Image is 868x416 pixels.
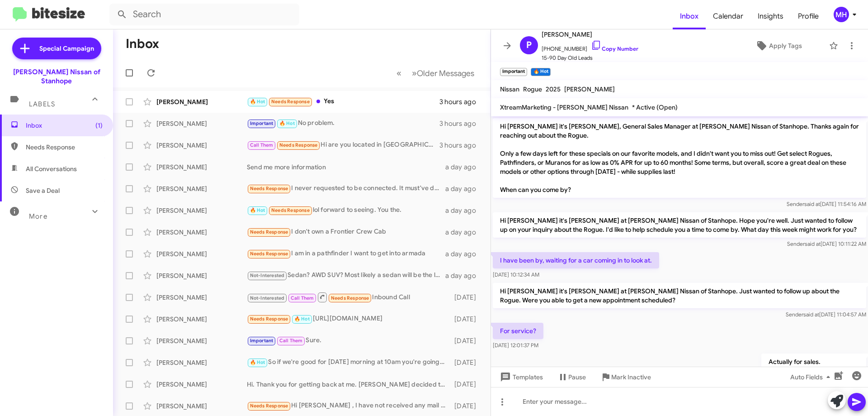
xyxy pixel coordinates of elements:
button: Next [406,64,480,82]
small: Important [500,68,527,76]
div: Send me more information [247,163,445,172]
span: * Active (Open) [632,103,678,111]
span: Calendar [706,3,750,29]
div: 3 hours ago [439,97,483,106]
span: Needs Response [250,251,288,257]
p: Actually for sales. [761,354,866,370]
span: Important [250,120,274,126]
span: Needs Response [250,229,288,235]
span: 🔥 Hot [250,207,265,213]
button: Templates [491,369,550,385]
div: lol forward to seeing. You the. [247,205,445,215]
div: [PERSON_NAME] [156,206,247,215]
div: Sedan? AWD SUV? Most likely a sedan will be the least expensive in this market. [247,270,445,281]
div: a day ago [445,228,483,237]
span: 🔥 Hot [250,359,265,365]
span: 🔥 Hot [294,316,310,322]
div: I don't own a Frontier Crew Cab [247,227,445,237]
span: [DATE] 10:12:34 AM [493,271,539,278]
span: Not-Interested [250,273,285,278]
span: [DATE] 12:01:37 PM [493,342,538,349]
span: 🔥 Hot [250,99,265,105]
span: Templates [498,369,543,385]
div: [URL][DOMAIN_NAME] [247,314,450,324]
div: [PERSON_NAME] [156,249,247,258]
button: Auto Fields [783,369,841,385]
div: [PERSON_NAME] [156,184,247,193]
span: More [29,212,47,220]
div: [PERSON_NAME] [156,163,247,172]
p: Hi [PERSON_NAME] it's [PERSON_NAME] at [PERSON_NAME] Nissan of Stanhope. Just wanted to follow up... [493,283,866,308]
div: [PERSON_NAME] [156,141,247,150]
span: 2025 [546,85,561,93]
button: Previous [391,64,407,82]
p: Hi [PERSON_NAME] it's [PERSON_NAME], General Sales Manager at [PERSON_NAME] Nissan of Stanhope. T... [493,118,866,198]
span: Pause [568,369,586,385]
span: 15-90 Day Old Leads [542,53,638,62]
div: 3 hours ago [439,141,483,150]
span: 🔥 Hot [279,120,295,126]
span: Call Them [250,142,274,148]
span: Auto Fields [790,369,834,385]
span: Sender [DATE] 11:54:16 AM [787,201,866,207]
div: [DATE] [450,380,483,389]
div: a day ago [445,249,483,258]
div: No problem. [247,118,439,129]
span: (1) [95,121,103,130]
span: » [412,67,417,79]
span: Older Messages [417,68,474,78]
span: Needs Response [271,99,310,105]
span: All Conversations [26,164,77,173]
a: Profile [791,3,826,29]
span: Needs Response [250,186,288,191]
nav: Page navigation example [392,64,480,82]
a: Inbox [673,3,706,29]
span: Nissan [500,85,519,93]
button: Apply Tags [732,38,825,54]
span: Needs Response [331,295,369,301]
div: Hi are you located in [GEOGRAPHIC_DATA]? [247,140,439,150]
span: Mark Inactive [611,369,651,385]
span: « [396,67,401,79]
span: Inbox [26,121,103,130]
span: Important [250,338,274,344]
div: a day ago [445,206,483,215]
small: 🔥 Hot [531,68,550,76]
span: said at [803,311,819,318]
span: Save a Deal [26,186,60,195]
div: [DATE] [450,358,483,367]
span: Needs Response [279,142,318,148]
div: MH [834,7,849,22]
span: Special Campaign [39,44,94,53]
span: [PERSON_NAME] [542,29,638,40]
span: Call Them [291,295,314,301]
div: [DATE] [450,293,483,302]
div: [PERSON_NAME] [156,402,247,411]
span: said at [804,201,820,207]
span: Needs Response [250,316,288,322]
div: a day ago [445,271,483,280]
div: 3 hours ago [439,119,483,128]
span: Needs Response [250,403,288,409]
span: Not-Interested [250,295,285,301]
div: Hi. Thank you for getting back at me. [PERSON_NAME] decided to go with a different car. Thank you... [247,380,450,389]
span: Sender [DATE] 10:11:22 AM [787,240,866,247]
div: a day ago [445,184,483,193]
h1: Inbox [126,37,159,51]
div: [PERSON_NAME] [156,315,247,324]
span: [PHONE_NUMBER] [542,40,638,53]
div: I never requested to be connected. It must've done it automatically [247,183,445,194]
div: [DATE] [450,336,483,345]
a: Insights [750,3,791,29]
div: Hi [PERSON_NAME] , I have not received any mail coupons for service as I have in the past . Can y... [247,401,450,411]
span: said at [805,240,821,247]
span: Needs Response [271,207,310,213]
input: Search [109,4,299,25]
div: I am in a pathfinder I want to get into armada [247,249,445,259]
span: Labels [29,100,55,108]
p: For service? [493,323,543,339]
span: Call Them [279,338,303,344]
div: Sure. [247,335,450,346]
